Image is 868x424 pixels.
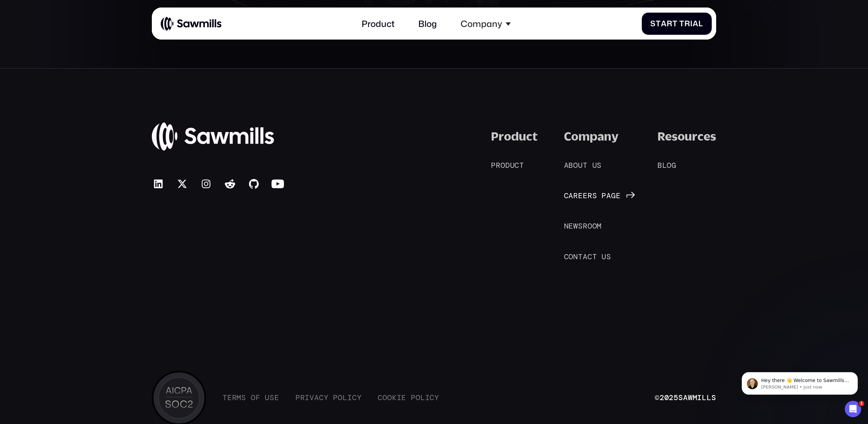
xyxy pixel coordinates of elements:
[265,393,270,403] span: U
[515,161,519,170] span: c
[434,393,439,403] span: y
[588,191,592,201] span: r
[660,393,678,403] span: 2025
[227,393,232,403] span: e
[597,222,602,231] span: m
[606,191,611,201] span: a
[662,161,667,170] span: l
[564,129,618,144] div: Company
[387,393,392,403] span: o
[573,222,578,231] span: w
[491,161,496,170] span: P
[684,19,690,28] span: r
[568,161,573,170] span: b
[319,393,324,403] span: c
[314,393,319,403] span: a
[656,19,661,28] span: t
[564,160,613,171] a: Aboutus
[732,358,868,406] iframe: Intercom notifications message
[222,393,279,403] a: TermsofUse
[667,161,671,170] span: o
[588,252,592,262] span: c
[698,19,703,28] span: l
[510,161,515,170] span: u
[274,393,279,403] span: e
[657,161,662,170] span: B
[378,393,439,403] a: CookiePolicy
[573,161,578,170] span: o
[295,393,300,403] span: P
[256,393,260,403] span: f
[642,13,712,35] a: StartTrial
[573,191,578,201] span: r
[343,393,347,403] span: l
[496,161,501,170] span: r
[564,221,613,232] a: Newsroom
[241,393,246,403] span: s
[597,161,602,170] span: s
[411,393,416,403] span: P
[401,393,406,403] span: e
[655,393,716,403] div: © Sawmills
[568,222,573,231] span: e
[300,393,305,403] span: r
[672,19,678,28] span: t
[679,19,684,28] span: T
[602,191,606,201] span: p
[505,161,510,170] span: d
[845,401,861,417] iframe: Intercom live chat
[661,19,667,28] span: a
[606,252,611,262] span: s
[657,129,716,144] div: Resources
[564,222,569,231] span: N
[333,393,338,403] span: P
[657,160,687,171] a: Blog
[616,191,621,201] span: e
[592,161,597,170] span: u
[611,191,616,201] span: g
[232,393,237,403] span: r
[578,252,583,262] span: t
[352,393,357,403] span: c
[578,161,583,170] span: u
[382,393,387,403] span: o
[583,252,588,262] span: a
[671,161,676,170] span: g
[564,161,569,170] span: A
[420,393,425,403] span: l
[588,222,592,231] span: o
[309,393,314,403] span: v
[583,161,588,170] span: t
[592,191,597,201] span: s
[564,191,569,201] span: C
[425,393,430,403] span: i
[461,18,502,29] div: Company
[236,393,241,403] span: m
[568,191,573,201] span: a
[650,19,656,28] span: S
[491,160,535,171] a: Product
[324,393,329,403] span: y
[491,129,538,144] div: Product
[378,393,382,403] span: C
[519,161,524,170] span: t
[690,19,693,28] span: i
[578,191,583,201] span: e
[667,19,672,28] span: r
[568,252,573,262] span: o
[355,12,401,35] a: Product
[602,252,606,262] span: u
[564,252,569,262] span: C
[592,252,597,262] span: t
[859,401,864,406] span: 1
[583,191,588,201] span: e
[357,393,362,403] span: y
[251,393,256,403] span: o
[501,161,505,170] span: o
[454,12,517,35] div: Company
[270,393,274,403] span: s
